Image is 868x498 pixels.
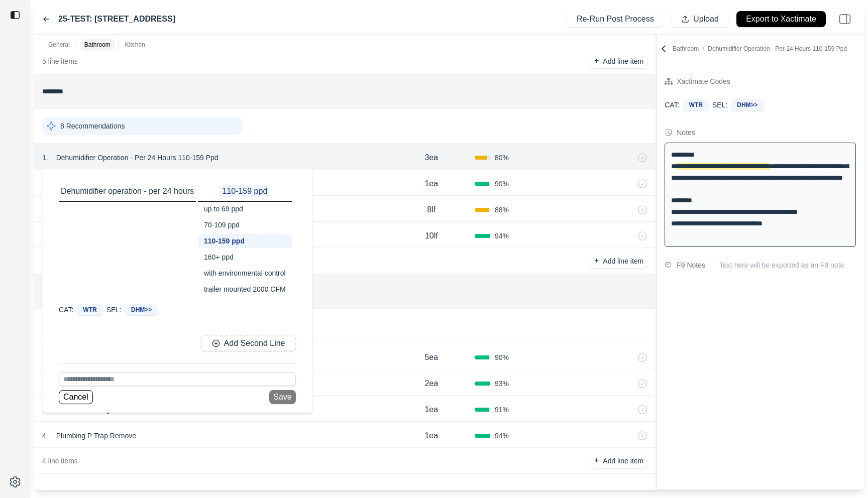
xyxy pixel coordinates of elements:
[693,14,719,25] p: Upload
[424,152,438,164] p: 3ea
[677,127,695,139] div: Notes
[677,75,730,87] div: Xactimate Codes
[590,254,647,268] button: +Add line item
[84,41,111,49] p: Bathroom
[590,454,647,468] button: +Add line item
[719,260,856,270] p: Text here will be exported as an F9 note.
[731,99,763,110] div: DHM>>
[224,338,285,349] p: Add Second Line
[77,304,102,315] div: WTR
[672,11,728,27] button: Upload
[42,431,48,441] p: 4 .
[665,262,672,268] img: comment
[42,153,48,163] p: 1 .
[424,378,438,390] p: 2ea
[603,456,643,466] p: Add line item
[198,218,292,232] div: 70-109 ppd
[495,352,509,362] span: 90 %
[201,335,295,351] button: Add Second Line
[198,266,292,280] div: with environmental control
[424,351,438,363] p: 5ea
[52,429,140,443] p: Plumbing P Trap Remove
[594,255,599,267] p: +
[495,405,509,415] span: 91 %
[10,10,20,20] img: toggle sidebar
[684,99,708,110] div: WTR
[198,250,292,264] div: 160+ ppd
[58,13,175,25] label: 25-TEST: [STREET_ADDRESS]
[48,41,70,49] p: General
[834,8,856,30] img: right-panel.svg
[427,204,436,216] p: 8lf
[495,379,509,389] span: 93 %
[42,456,78,466] p: 4 line items
[495,205,509,215] span: 88 %
[198,234,292,248] div: 110-159 ppd
[60,121,125,131] p: 8 Recommendations
[106,305,122,315] p: SEL:
[677,259,705,271] div: F9 Notes
[736,11,826,27] button: Export to Xactimate
[126,304,157,315] div: DHM>>
[495,431,509,441] span: 94 %
[424,404,438,416] p: 1ea
[198,202,292,216] div: up to 69 ppd
[495,153,509,163] span: 80 %
[125,41,145,49] p: Kitchen
[594,455,599,466] p: +
[699,45,708,52] span: /
[673,45,847,53] p: Bathroom
[424,430,438,442] p: 1ea
[42,56,78,66] p: 5 line items
[495,231,509,241] span: 94 %
[424,178,438,190] p: 1ea
[590,54,647,68] button: +Add line item
[603,56,643,66] p: Add line item
[425,230,438,242] p: 10lf
[59,185,196,197] p: Dehumidifier operation - per 24 hours
[712,100,727,110] p: SEL:
[746,14,816,25] p: Export to Xactimate
[594,55,599,67] p: +
[59,305,73,315] p: CAT:
[198,282,292,296] div: trailer mounted 2000 CFM
[52,151,223,165] p: Dehumidifier Operation - Per 24 Hours 110-159 Ppd
[495,179,509,189] span: 90 %
[59,390,93,404] button: Cancel
[220,185,269,197] p: 110-159 ppd
[665,100,679,110] p: CAT:
[603,256,643,266] p: Add line item
[708,45,847,52] span: Dehumidifier Operation - Per 24 Hours 110-159 Ppd
[577,14,654,25] p: Re-Run Post Process
[567,11,664,27] button: Re-Run Post Process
